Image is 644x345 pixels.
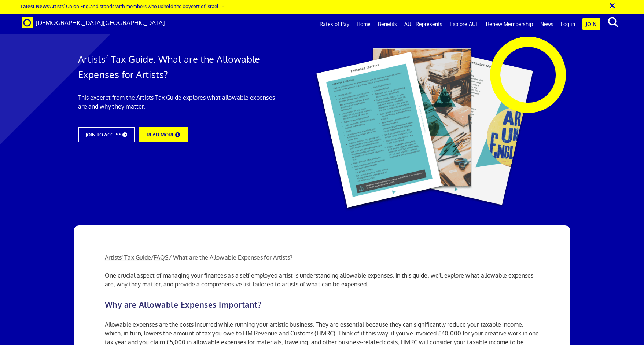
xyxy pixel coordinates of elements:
strong: Latest News: [21,3,50,9]
a: Rates of Pay [316,15,353,33]
a: AUE Represents [401,15,446,33]
a: Renew Membership [482,15,537,33]
p: One crucial aspect of managing your finances as a self-employed artist is understanding allowable... [105,271,539,289]
p: This excerpt from the Artists Tax Guide explores what allowable expenses are and why they matter. [78,93,275,111]
a: READ MORE [139,127,188,142]
a: FAQS [154,254,169,261]
h2: Why are Allowable Expenses Important? [105,300,539,309]
a: Artists' Tax Guide [105,254,151,261]
button: search [602,15,624,30]
a: Explore AUE [446,15,482,33]
a: Home [353,15,374,33]
span: [DEMOGRAPHIC_DATA][GEOGRAPHIC_DATA] [36,19,165,26]
a: JOIN TO ACCESS [78,127,135,142]
a: Benefits [374,15,401,33]
a: Latest News:Artists’ Union England stands with members who uphold the boycott of Israel → [21,3,224,9]
a: Log in [557,15,579,33]
h1: Artists’ Tax Guide: What are the Allowable Expenses for Artists? [78,51,275,82]
a: News [537,15,557,33]
a: Join [582,18,600,30]
span: / / What are the Allowable Expenses for Artists? [105,254,293,261]
a: Brand [DEMOGRAPHIC_DATA][GEOGRAPHIC_DATA] [16,14,170,32]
